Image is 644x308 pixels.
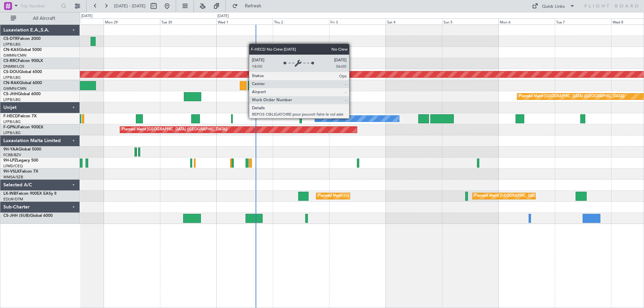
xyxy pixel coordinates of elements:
div: Quick Links [542,3,565,10]
a: F-GPNJFalcon 900EX [3,125,43,129]
span: LX-INB [3,192,16,196]
div: Thu 2 [273,18,329,24]
a: LFPB/LBG [3,119,21,124]
a: DNMM/LOS [3,64,24,69]
a: FCBB/BZV [3,152,21,158]
div: Tue 7 [555,18,611,24]
a: GMMN/CMN [3,86,26,91]
a: 9H-LPZLegacy 500 [3,159,38,163]
div: Planned Maint [GEOGRAPHIC_DATA] ([GEOGRAPHIC_DATA]) [122,125,227,135]
a: CS-RRCFalcon 900LX [3,59,43,63]
span: 9H-LPZ [3,159,17,163]
span: CS-DTR [3,37,18,41]
a: LFPB/LBG [3,42,21,47]
input: Trip Number [20,1,59,11]
a: CS-JHH (SUB)Global 6000 [3,214,53,218]
span: 9H-YAA [3,147,18,151]
span: [DATE] - [DATE] [114,3,146,9]
button: Quick Links [529,1,578,11]
a: CS-DTRFalcon 2000 [3,37,41,41]
a: F-HECDFalcon 7X [3,114,37,118]
div: No Crew [317,114,332,124]
a: WMSA/SZB [3,175,23,180]
div: Sun 5 [442,18,498,24]
span: Refresh [239,4,267,8]
div: [DATE] [217,13,229,19]
div: Planned Maint [GEOGRAPHIC_DATA] ([GEOGRAPHIC_DATA]) [474,191,580,201]
div: Tue 30 [160,18,216,24]
div: Mon 29 [104,18,160,24]
span: All Aircraft [17,16,71,21]
div: [DATE] [81,13,93,19]
div: Sat 4 [386,18,442,24]
div: Fri 3 [329,18,385,24]
div: Planned Maint [GEOGRAPHIC_DATA] ([GEOGRAPHIC_DATA]) [519,91,625,102]
span: CS-RRC [3,59,18,63]
div: Wed 1 [216,18,273,24]
a: CS-DOUGlobal 6500 [3,70,42,74]
a: CS-JHHGlobal 6000 [3,92,41,96]
span: CS-JHH (SUB) [3,214,30,218]
a: LX-INBFalcon 900EX EASy II [3,192,56,196]
a: GMMN/CMN [3,53,26,58]
span: CS-DOU [3,70,19,74]
a: LFPB/LBG [3,130,21,135]
div: Planned Maint [GEOGRAPHIC_DATA] [318,191,382,201]
button: Refresh [229,1,269,11]
button: All Aircraft [7,13,73,24]
a: 9H-YAAGlobal 5000 [3,147,41,151]
a: LFPB/LBG [3,97,21,102]
a: CN-RAKGlobal 6000 [3,81,42,85]
a: LFPB/LBG [3,75,21,80]
div: Mon 6 [498,18,555,24]
a: EDLW/DTM [3,197,23,202]
a: 9H-VSLKFalcon 7X [3,170,38,174]
span: F-GPNJ [3,125,18,129]
span: CN-KAS [3,48,19,52]
span: F-HECD [3,114,18,118]
span: 9H-VSLK [3,170,20,174]
span: CS-JHH [3,92,18,96]
a: CN-KASGlobal 5000 [3,48,42,52]
span: CN-RAK [3,81,19,85]
a: LFMD/CEQ [3,164,23,169]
